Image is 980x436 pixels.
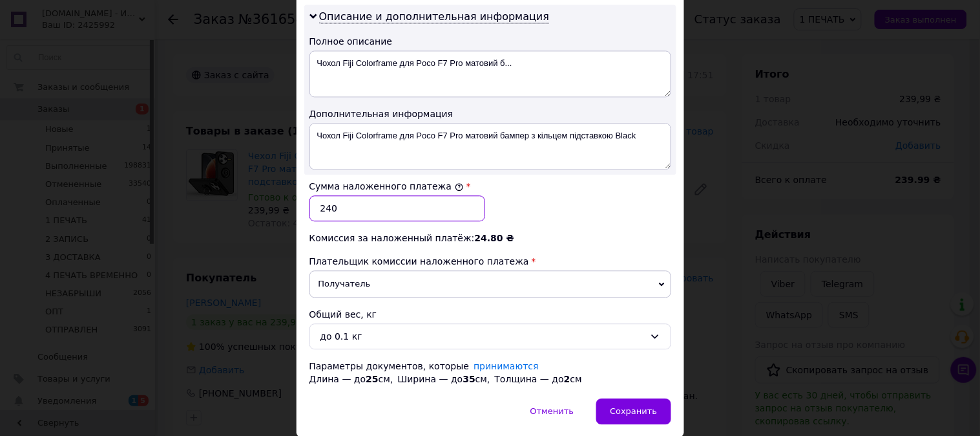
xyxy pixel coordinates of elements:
span: Отменить [530,406,574,416]
div: до 0.1 кг [320,329,645,343]
a: принимаются [474,361,539,371]
span: 25 [366,374,378,384]
span: 35 [463,374,475,384]
span: Получатель [309,270,671,298]
textarea: Чохол Fiji Colorframe для Poco F7 Pro матовий б... [309,50,671,97]
div: Общий вес, кг [309,308,671,321]
span: Сохранить [610,406,657,416]
label: Сумма наложенного платежа [309,181,464,191]
textarea: Чохол Fiji Colorframe для Poco F7 Pro матовий бампер з кільцем підставкою Black [309,123,671,169]
span: Плательщик комиссии наложенного платежа [309,256,529,267]
span: 2 [564,374,570,384]
div: Параметры документов, которые Длина — до см, Ширина — до см, Толщина — до см [309,360,671,386]
span: Описание и дополнительная информация [319,10,550,23]
span: 24.80 ₴ [475,233,514,243]
div: Дополнительная информация [309,107,671,120]
div: Полное описание [309,35,671,48]
div: Комиссия за наложенный платёж: [309,232,671,245]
